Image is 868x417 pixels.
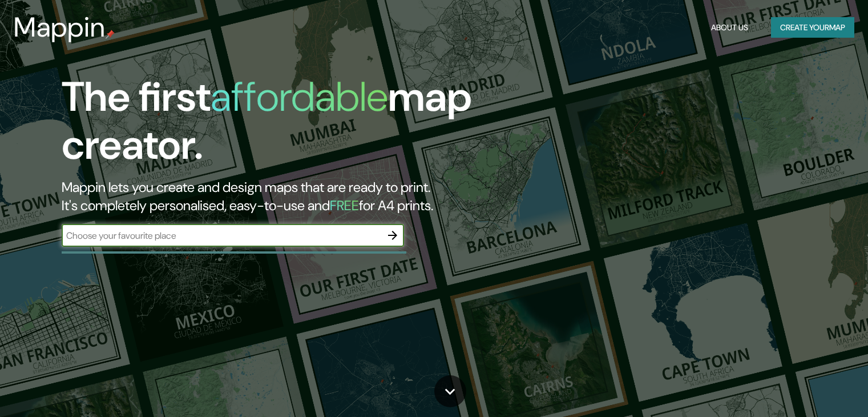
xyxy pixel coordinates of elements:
button: Create yourmap [771,17,854,38]
h5: FREE [330,197,359,214]
h2: Mappin lets you create and design maps that are ready to print. It's completely personalised, eas... [62,178,496,215]
h1: affordable [211,70,388,123]
img: mappin-pin [106,30,115,39]
h1: The first map creator. [62,73,496,178]
input: Choose your favourite place [62,229,381,242]
button: About Us [706,17,753,38]
h3: Mappin [14,11,106,43]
